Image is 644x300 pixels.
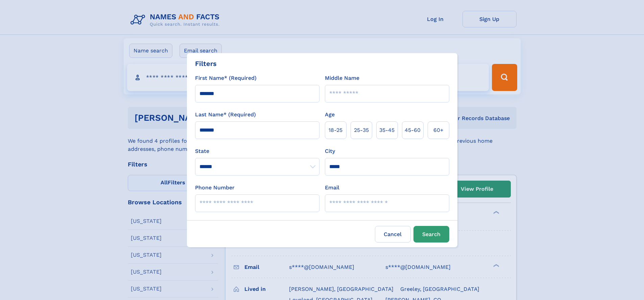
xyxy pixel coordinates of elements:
[375,226,411,243] label: Cancel
[354,126,369,134] span: 25‑35
[195,147,319,155] label: State
[413,226,449,243] button: Search
[325,147,335,155] label: City
[195,59,217,69] div: Filters
[325,184,339,192] label: Email
[195,111,256,119] label: Last Name* (Required)
[325,74,359,82] label: Middle Name
[329,126,342,134] span: 18‑25
[195,184,235,192] label: Phone Number
[195,74,257,82] label: First Name* (Required)
[379,126,395,134] span: 35‑45
[405,126,421,134] span: 45‑60
[433,126,444,134] span: 60+
[325,111,335,119] label: Age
